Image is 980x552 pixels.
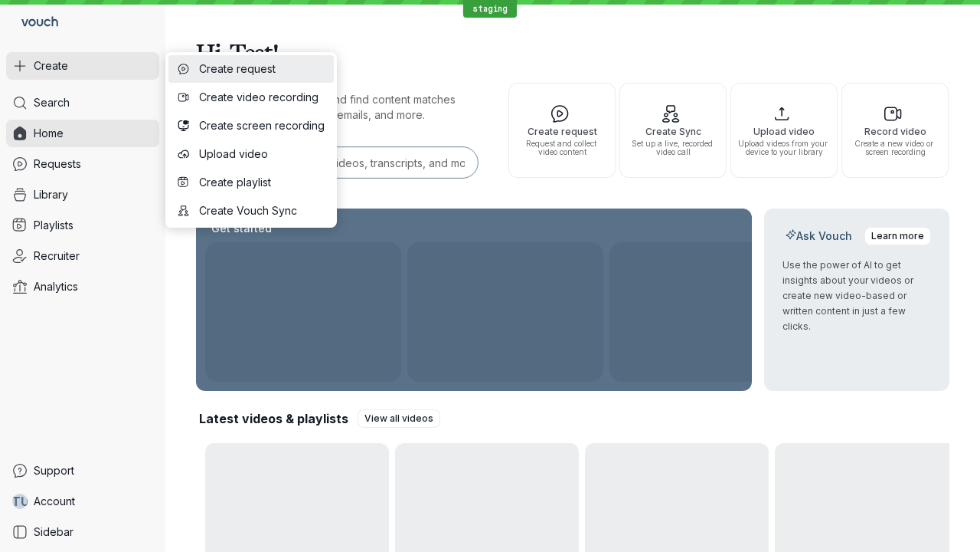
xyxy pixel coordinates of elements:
[848,140,942,156] span: Create a new video or screen recording
[199,118,325,133] span: Create screen recording
[782,228,855,244] h2: Ask Vouch
[619,83,727,178] button: Create SyncSet up a live, recorded video call
[34,218,73,233] span: Playlists
[34,95,70,110] span: Search
[737,127,831,136] span: Upload video
[730,83,838,178] button: Upload videoUpload videos from your device to your library
[11,494,21,509] span: T
[199,203,325,219] span: Create Vouch Sync
[199,61,325,77] span: Create request
[6,273,159,301] a: Analytics
[168,112,334,140] button: Create screen recording
[782,258,931,334] p: Use the power of AI to get insights about your videos or create new video-based or written conten...
[196,31,949,74] h1: Hi, Test!
[34,494,75,509] span: Account
[168,55,334,83] button: Create request
[34,126,64,141] span: Home
[6,242,159,270] a: Recruiter
[34,58,68,74] span: Create
[848,127,942,136] span: Record video
[6,518,159,546] a: Sidebar
[6,488,159,515] a: TUAccount
[6,457,159,485] a: Support
[168,169,334,196] button: Create playlist
[196,92,481,123] p: Search for any keywords and find content matches through transcriptions, user emails, and more.
[364,411,433,426] span: View all videos
[168,140,334,168] button: Upload video
[6,212,159,239] a: Playlists
[737,140,831,156] span: Upload videos from your device to your library
[6,120,159,147] a: Home
[6,52,159,80] button: Create
[208,221,275,236] h2: Get started
[199,175,325,190] span: Create playlist
[199,410,348,427] h2: Latest videos & playlists
[34,248,80,264] span: Recruiter
[626,140,720,156] span: Set up a live, recorded video call
[6,6,64,40] a: Go to homepage
[864,227,931,245] a: Learn more
[199,146,325,162] span: Upload video
[168,84,334,111] button: Create video recording
[841,83,949,178] button: Record videoCreate a new video or screen recording
[626,127,720,136] span: Create Sync
[508,83,616,178] button: Create requestRequest and collect video content
[21,494,29,509] span: U
[6,89,159,117] a: Search
[168,197,334,225] button: Create Vouch Sync
[34,524,73,540] span: Sidebar
[34,187,68,202] span: Library
[6,150,159,178] a: Requests
[34,156,81,172] span: Requests
[515,140,609,156] span: Request and collect video content
[358,409,440,428] a: View all videos
[34,279,78,294] span: Analytics
[199,90,325,105] span: Create video recording
[871,228,924,244] span: Learn more
[515,127,609,136] span: Create request
[34,463,74,478] span: Support
[6,181,159,209] a: Library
